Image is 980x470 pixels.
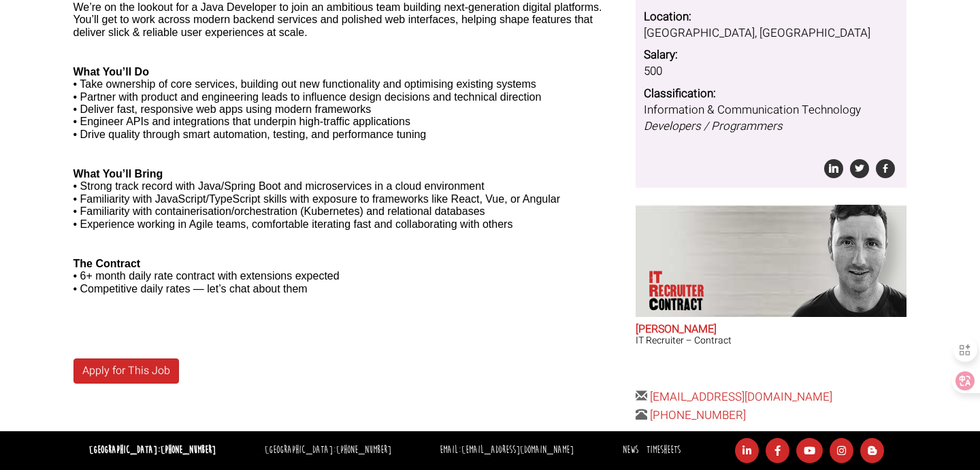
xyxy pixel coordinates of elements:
span: What You’ll Bring [73,168,163,180]
span: The Contract [73,258,141,269]
a: Apply for This Job [73,358,179,384]
span: Contract [649,298,719,312]
h2: [PERSON_NAME] [636,324,906,336]
h3: IT Recruiter – Contract [636,335,906,346]
a: Timesheets [647,443,681,456]
span: We’re on the lookout for a Java Developer to join an ambitious team building next-generation digi... [73,1,602,38]
dt: Classification: [644,86,898,102]
i: Developers / Programmers [644,118,783,135]
a: [EMAIL_ADDRESS][DOMAIN_NAME] [461,443,574,456]
span: What You’ll Do [73,66,149,78]
a: [EMAIL_ADDRESS][DOMAIN_NAME] [650,388,832,405]
a: [PHONE_NUMBER] [650,407,746,424]
a: [PHONE_NUMBER] [161,443,216,456]
dd: [GEOGRAPHIC_DATA], [GEOGRAPHIC_DATA] [644,25,898,41]
li: Email: [436,441,577,460]
a: News [623,443,638,456]
span: • Strong track record with Java/Spring Boot and microservices in a cloud environment • Familiarit... [73,180,560,229]
span: • Take ownership of core services, building out new functionality and optimising existing systems... [73,78,542,140]
li: [GEOGRAPHIC_DATA]: [261,441,395,460]
a: [PHONE_NUMBER] [336,443,391,456]
strong: [GEOGRAPHIC_DATA]: [89,443,216,456]
dd: Information & Communication Technology [644,102,898,135]
img: Ross Irwin does IT Recruiter Contract [776,205,906,317]
span: • 6+ month daily rate contract with extensions expected • Competitive daily rates — let’s chat ab... [73,270,340,294]
p: IT Recruiter [649,271,719,312]
dt: Salary: [644,47,898,63]
dd: 500 [644,63,898,80]
dt: Location: [644,9,898,25]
